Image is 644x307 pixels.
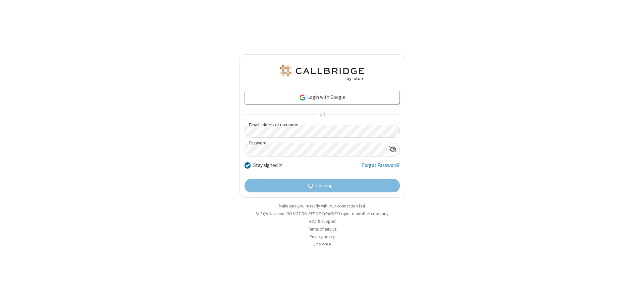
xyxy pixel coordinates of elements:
a: Login with Google [245,91,400,104]
li: v2.6.349.9 [239,241,405,248]
a: Make sure you're ready with our connection test [279,203,365,209]
a: Terms of service [308,226,336,232]
button: Loading... [245,179,400,192]
a: Forgot Password? [362,162,400,174]
img: google-icon.png [299,94,306,101]
li: Not QA Selenium DO NOT DELETE OR CHANGE? [239,210,405,217]
input: Password [245,143,386,156]
a: Privacy policy [310,234,335,240]
span: Loading... [316,182,336,190]
img: QA Selenium DO NOT DELETE OR CHANGE [278,65,366,81]
iframe: Chat [627,290,639,302]
input: Email address or username [245,125,400,138]
button: Login to another company [339,210,388,217]
a: Help & support [309,219,336,224]
label: Stay signed in [253,162,282,169]
span: OR [317,110,327,119]
div: Show password [386,143,399,156]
